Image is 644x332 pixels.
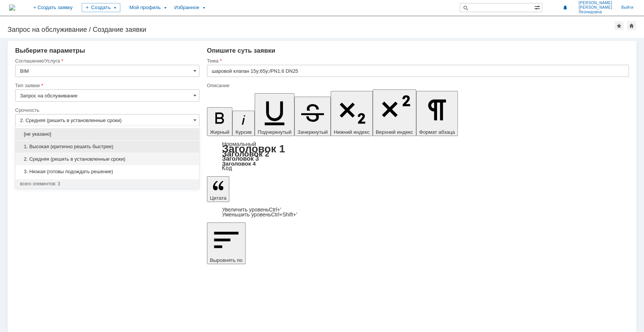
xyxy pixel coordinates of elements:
div: ПРошу добавить в класс КН(КК) шаровой клапан 15y;65y;/PN1.6 DN25 [3,3,110,15]
div: Формат абзаца [207,141,629,171]
span: Выберите параметры [15,47,85,54]
span: Верхний индекс [376,129,413,135]
span: 1. Высокая (критично решить быстрее) [20,144,194,150]
button: Курсив [232,111,255,136]
a: Код [222,165,232,172]
a: Заголовок 3 [222,155,259,162]
span: 3. Низкая (готовы подождать решение) [20,169,194,175]
a: Перейти на домашнюю страницу [9,5,15,11]
a: Заголовок 4 [222,160,256,167]
div: Цитата [207,207,629,217]
a: Заголовок 1 [222,143,285,155]
a: Increase [222,207,282,213]
span: Ctrl+' [269,207,282,213]
span: Цитата [210,195,227,201]
span: Жирный [210,129,230,135]
button: Верхний индекс [373,89,416,136]
button: Зачеркнутый [294,97,331,136]
div: Добавить в избранное [614,21,624,30]
button: Формат абзаца [416,91,458,136]
div: Соглашение/Услуга [15,58,198,63]
span: Выровнять по [210,257,243,263]
button: Выровнять по [207,222,246,264]
span: [не указано] [20,131,194,137]
a: Заголовок 2 [222,149,269,158]
a: Decrease [222,211,297,218]
div: Описание [207,83,627,88]
div: Тема [207,58,627,63]
span: Подчеркнутый [258,129,291,135]
div: Создать [82,3,120,12]
div: Сделать домашней страницей [627,21,636,30]
button: Цитата [207,176,230,202]
span: Зачеркнутый [297,129,328,135]
span: Ctrl+Shift+' [271,211,297,218]
span: [PERSON_NAME] [579,1,612,5]
span: Леонидовна [579,10,612,14]
button: Нижний индекс [331,91,373,136]
div: Запрос на обслуживание / Создание заявки [8,26,614,33]
div: Тип заявки [15,83,198,88]
button: Жирный [207,107,233,136]
div: всего элементов: 3 [20,181,194,187]
span: Расширенный поиск [534,3,542,11]
button: Подчеркнутый [255,93,294,136]
span: Курсив [235,129,252,135]
span: Нижний индекс [334,129,370,135]
span: Формат абзаца [419,129,455,135]
span: [PERSON_NAME] [579,5,612,10]
div: Срочность [15,108,198,113]
span: 2. Средняя (решить в установленные сроки) [20,156,194,162]
span: Опишите суть заявки [207,47,275,54]
a: Нормальный [222,141,256,147]
img: logo [9,5,15,11]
